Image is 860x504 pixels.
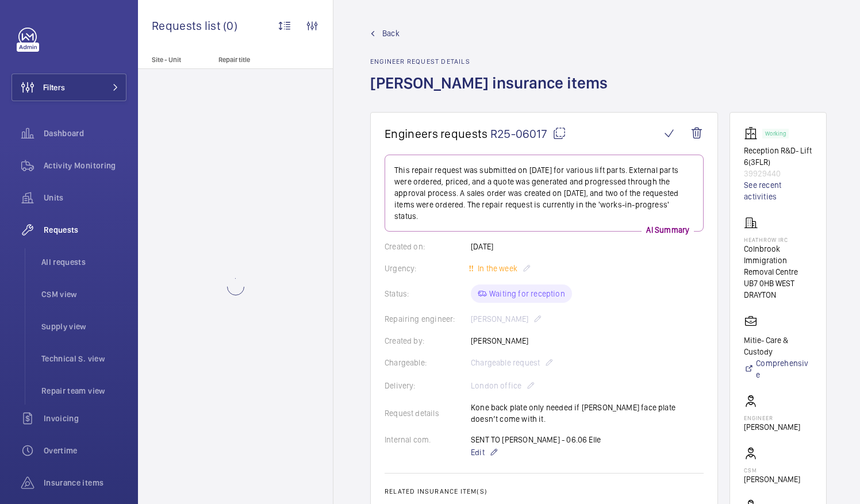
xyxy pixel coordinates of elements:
[44,128,126,139] span: Dashboard
[744,414,800,421] p: Engineer
[744,357,812,380] a: Comprehensive
[44,192,126,203] span: Units
[744,243,812,278] p: Colnbrook Immigration Removal Centre
[44,413,126,424] span: Invoicing
[11,74,126,101] button: Filters
[744,467,800,474] p: CSM
[471,447,485,458] span: Edit
[41,321,126,332] span: Supply view
[44,224,126,236] span: Requests
[744,278,812,301] p: UB7 0HB WEST DRAYTON
[41,385,126,397] span: Repair team view
[642,224,694,236] p: AI Summary
[370,72,615,112] h1: [PERSON_NAME] insurance items
[744,236,812,243] p: Heathrow IRC
[370,57,615,66] h2: Engineer request details
[43,82,65,93] span: Filters
[41,353,126,364] span: Technical S. view
[152,18,223,33] span: Requests list
[385,487,704,495] h2: Related insurance item(s)
[138,56,214,64] p: Site - Unit
[382,28,400,39] span: Back
[744,474,800,485] p: [PERSON_NAME]
[744,145,812,168] p: Reception R&D- Lift 6(3FLR)
[218,56,294,64] p: Repair title
[44,445,126,456] span: Overtime
[744,126,762,140] img: elevator.svg
[490,126,566,141] span: R25-06017
[41,256,126,268] span: All requests
[744,421,800,433] p: [PERSON_NAME]
[394,164,694,222] p: This repair request was submitted on [DATE] for various lift parts. External parts were ordered, ...
[744,334,812,357] p: Mitie- Care & Custody
[385,126,488,141] span: Engineers requests
[41,288,126,300] span: CSM view
[44,477,126,488] span: Insurance items
[744,168,812,179] p: 39929440
[744,179,812,202] a: See recent activities
[765,132,786,136] p: Working
[44,160,126,171] span: Activity Monitoring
